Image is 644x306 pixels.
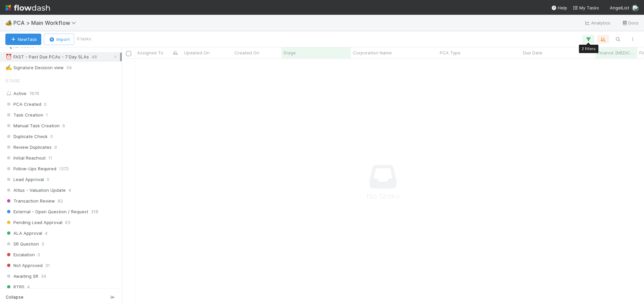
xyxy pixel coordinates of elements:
[632,5,639,11] img: avatar_9ff82f50-05c7-4c71-8fc6-9a2e070af8b5.png
[58,197,63,205] span: 82
[353,49,392,56] span: Corporation Name
[5,154,46,162] span: Initial Reachout
[5,197,55,205] span: Transaction Review
[91,208,98,216] span: 318
[59,165,69,173] span: 1372
[5,64,12,70] span: ✍️
[5,132,48,141] span: Duplicate Check
[50,132,53,141] span: 0
[5,218,62,227] span: Pending Lead Approval
[523,49,542,56] span: Due Date
[5,63,64,72] div: Signature Decision view
[283,49,296,56] span: Stage
[66,63,72,72] span: 54
[5,54,12,59] span: ⏰
[5,20,12,26] span: 🏕️
[92,53,97,61] span: 48
[551,4,567,11] div: Help
[5,272,38,280] span: Awaiting SR
[68,186,71,194] span: 4
[38,251,40,259] span: 0
[184,49,210,56] span: Updated On
[5,89,120,98] div: Active
[5,143,52,151] span: Review Duplicates
[62,122,65,130] span: 6
[5,2,50,13] img: logo-inverted-e16ddd16eac7371096b0.svg
[5,208,88,216] span: External - Open Question / Request
[126,51,131,56] input: Toggle All Rows Selected
[77,36,91,42] small: 0 tasks
[45,261,50,270] span: 31
[5,251,35,259] span: Escalation
[573,4,599,11] a: My Tasks
[5,240,39,248] span: SR Question
[5,53,89,61] div: FAST - Past Due PCAs - 7 Day SLAs
[65,218,70,227] span: 63
[44,34,74,45] button: Import
[584,19,611,27] a: Analytics
[622,19,639,27] a: Docs
[5,165,56,173] span: Follow-Ups Required
[137,49,163,56] span: Assigned To
[29,91,39,96] span: 7676
[6,294,23,300] span: Collapse
[42,240,44,248] span: 5
[5,122,60,130] span: Manual Task Creation
[5,34,41,45] button: NewTask
[5,111,43,119] span: Task Creation
[54,143,57,151] span: 9
[5,74,20,87] span: Stage
[234,49,259,56] span: Created On
[13,19,79,26] span: PCA > Main Workflow
[48,154,52,162] span: 11
[5,229,42,237] span: ALA Approval
[46,111,48,119] span: 1
[597,49,636,56] span: Finance [MEDICAL_DATA] Due Date
[27,283,30,291] span: 4
[5,261,43,270] span: Not Approved
[5,283,24,291] span: RTBS
[440,49,461,56] span: PCA Type
[5,175,44,184] span: Lead Approval
[47,175,49,184] span: 0
[45,229,48,237] span: 4
[5,100,41,108] span: PCA Created
[5,186,66,194] span: Altius - Valuation Update
[573,5,599,10] span: My Tasks
[44,100,47,108] span: 0
[41,272,46,280] span: 34
[610,5,629,10] span: AngelList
